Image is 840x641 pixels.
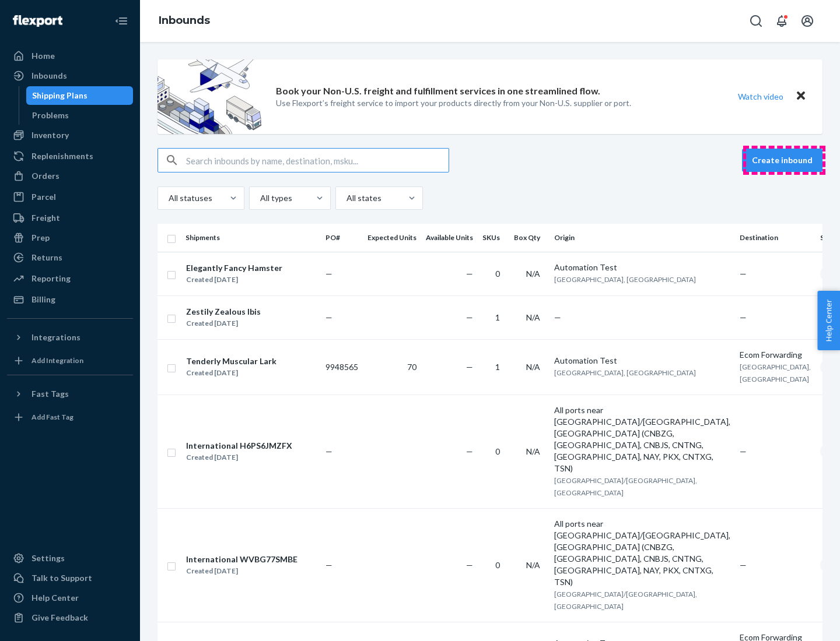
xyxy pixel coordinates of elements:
div: Home [32,50,55,62]
span: N/A [526,446,540,456]
span: — [466,362,473,372]
span: — [325,446,332,456]
div: Integrations [32,332,80,343]
div: Billing [32,294,55,305]
div: Problems [32,110,69,121]
span: [GEOGRAPHIC_DATA], [GEOGRAPHIC_DATA] [740,362,811,383]
div: Reporting [32,273,71,284]
span: 1 [495,312,500,322]
span: 0 [495,560,500,570]
span: — [740,560,747,570]
span: — [466,446,473,456]
a: Problems [26,106,134,125]
div: International WVBG77SMBE [186,554,297,565]
a: Home [7,47,133,65]
div: Zestily Zealous Ibis [186,306,261,318]
a: Add Integration [7,351,133,370]
a: Returns [7,248,133,267]
div: All ports near [GEOGRAPHIC_DATA]/[GEOGRAPHIC_DATA], [GEOGRAPHIC_DATA] (CNBZG, [GEOGRAPHIC_DATA], ... [554,518,730,588]
a: Inbounds [7,66,133,85]
div: Created [DATE] [186,318,261,329]
th: Available Units [421,224,478,252]
div: Returns [32,252,62,263]
span: N/A [526,269,540,279]
button: Open notifications [770,9,793,33]
div: International H6PS6JMZFX [186,440,292,452]
button: Close Navigation [110,9,133,33]
a: Inbounds [159,14,210,27]
a: Inventory [7,126,133,145]
a: Replenishments [7,147,133,165]
span: — [740,269,747,279]
span: 1 [495,362,500,372]
div: All ports near [GEOGRAPHIC_DATA]/[GEOGRAPHIC_DATA], [GEOGRAPHIC_DATA] (CNBZG, [GEOGRAPHIC_DATA], ... [554,404,730,474]
div: Help Center [32,592,79,604]
button: Open Search Box [744,9,768,33]
input: Search inbounds by name, destination, msku... [186,149,449,172]
th: SKUs [478,224,509,252]
th: Box Qty [509,224,549,252]
div: Orders [32,170,60,182]
input: All states [345,192,346,204]
th: Shipments [181,224,321,252]
button: Integrations [7,328,133,347]
button: Fast Tags [7,385,133,403]
div: Freight [32,212,60,224]
div: Created [DATE] [186,452,292,463]
a: Reporting [7,269,133,288]
span: — [466,269,473,279]
span: — [554,312,561,322]
div: Created [DATE] [186,367,276,379]
div: Shipping Plans [32,90,87,101]
a: Talk to Support [7,569,133,587]
span: — [740,312,747,322]
div: Settings [32,552,65,564]
span: 0 [495,446,500,456]
span: — [325,312,332,322]
button: Close [793,88,808,105]
img: Flexport logo [13,15,62,27]
th: PO# [321,224,363,252]
th: Origin [549,224,735,252]
span: [GEOGRAPHIC_DATA], [GEOGRAPHIC_DATA] [554,368,696,377]
div: Automation Test [554,355,730,367]
div: Created [DATE] [186,565,297,577]
input: All statuses [167,192,169,204]
div: Add Integration [32,355,83,365]
span: N/A [526,362,540,372]
div: Inbounds [32,70,67,82]
div: Fast Tags [32,388,69,400]
a: Billing [7,290,133,309]
div: Elegantly Fancy Hamster [186,262,282,274]
span: — [466,312,473,322]
a: Add Fast Tag [7,408,133,427]
div: Tenderly Muscular Lark [186,355,276,367]
button: Help Center [817,291,840,350]
span: N/A [526,312,540,322]
div: Prep [32,232,50,244]
div: Talk to Support [32,572,92,584]
button: Watch video [730,88,791,105]
span: — [325,560,332,570]
a: Orders [7,167,133,185]
a: Prep [7,228,133,247]
ol: breadcrumbs [149,4,219,38]
p: Use Flexport’s freight service to import your products directly from your Non-U.S. supplier or port. [276,97,631,109]
div: Inventory [32,129,69,141]
div: Created [DATE] [186,274,282,286]
div: Add Fast Tag [32,412,73,422]
span: [GEOGRAPHIC_DATA]/[GEOGRAPHIC_DATA], [GEOGRAPHIC_DATA] [554,590,697,611]
div: Give Feedback [32,612,88,624]
button: Create inbound [742,149,822,172]
a: Shipping Plans [26,86,134,105]
a: Parcel [7,188,133,206]
input: All types [259,192,260,204]
a: Settings [7,549,133,568]
span: [GEOGRAPHIC_DATA]/[GEOGRAPHIC_DATA], [GEOGRAPHIC_DATA] [554,476,697,497]
span: 0 [495,269,500,279]
span: — [740,446,747,456]
th: Expected Units [363,224,421,252]
span: — [325,269,332,279]
button: Give Feedback [7,608,133,627]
